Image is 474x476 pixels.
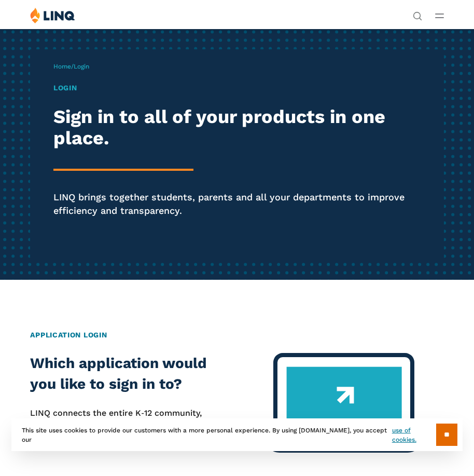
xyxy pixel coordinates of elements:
[53,63,71,70] a: Home
[30,330,443,341] h2: Application Login
[53,83,421,93] h1: Login
[53,63,89,70] span: /
[435,10,444,21] button: Open Main Menu
[53,106,421,149] h2: Sign in to all of your products in one place.
[392,426,436,444] a: use of cookies.
[53,191,421,217] p: LINQ brings together students, parents and all your departments to improve efficiency and transpa...
[30,407,231,432] p: LINQ connects the entire K‑12 community, helping your district to work far more efficiently.
[11,418,463,451] div: This site uses cookies to provide our customers with a more personal experience. By using [DOMAIN...
[413,7,422,20] nav: Utility Navigation
[74,63,89,70] span: Login
[30,353,231,395] h2: Which application would you like to sign in to?
[30,7,75,23] img: LINQ | K‑12 Software
[413,10,422,20] button: Open Search Bar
